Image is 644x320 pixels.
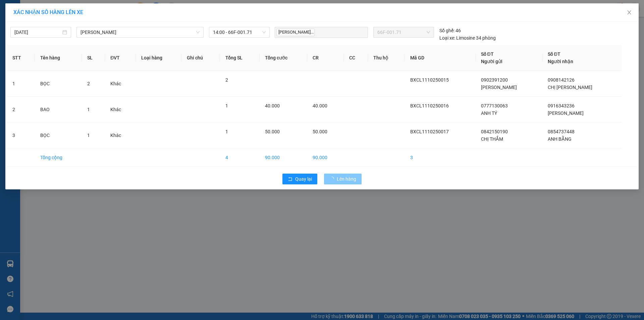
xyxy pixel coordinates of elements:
[344,45,368,71] th: CC
[35,45,82,71] th: Tên hàng
[313,129,327,134] span: 50.000
[64,6,80,13] span: Nhận:
[87,133,90,138] span: 1
[405,148,476,167] td: 3
[220,45,260,71] th: Tổng SL
[481,51,494,57] span: Số ĐT
[35,71,82,97] td: BỌC
[64,21,132,29] div: CHỊ THY
[288,177,292,182] span: rollback
[6,6,59,22] div: BX [PERSON_NAME]
[105,97,136,123] td: Khác
[439,27,461,34] div: 46
[439,34,455,42] span: Loại xe:
[6,43,15,50] span: DĐ:
[35,97,82,123] td: BAO
[620,3,639,22] button: Close
[410,129,449,134] span: BXCL1110250017
[136,45,181,71] th: Loại hàng
[82,45,105,71] th: SL
[105,123,136,148] td: Khác
[213,27,266,37] span: 14:00 - 66F-001.71
[548,59,573,64] span: Người nhận
[6,6,16,13] span: Gửi:
[7,123,35,148] td: 3
[265,103,280,108] span: 40.000
[14,29,61,36] input: 11/10/2025
[260,45,307,71] th: Tổng cước
[627,10,632,15] span: close
[265,129,280,134] span: 50.000
[368,45,405,71] th: Thu hộ
[225,129,228,134] span: 1
[6,39,53,75] span: ỦY TÍNH DỤNG BÀ TỨ
[548,77,575,83] span: 0908142126
[295,175,312,183] span: Quay lại
[260,148,307,167] td: 90.000
[548,129,575,134] span: 0854737448
[87,81,90,86] span: 2
[35,148,82,167] td: Tổng cộng
[6,30,59,39] div: 0355192557
[105,45,136,71] th: ĐVT
[7,97,35,123] td: 2
[7,71,35,97] td: 1
[439,34,496,42] div: Limosine 34 phòng
[405,45,476,71] th: Mã GD
[548,103,575,108] span: 0916343236
[377,27,430,37] span: 66F-001.71
[548,51,560,57] span: Số ĐT
[225,77,228,83] span: 2
[6,22,59,30] div: ANH TÈO
[337,175,356,183] span: Lên hàng
[324,174,362,184] button: Lên hàng
[313,103,327,108] span: 40.000
[64,6,132,21] div: [GEOGRAPHIC_DATA]
[7,45,35,71] th: STT
[548,85,592,90] span: CHỊ [PERSON_NAME]
[481,129,508,134] span: 0842150190
[439,27,454,34] span: Số ghế:
[329,177,337,181] span: loading
[220,148,260,167] td: 4
[13,9,83,15] span: XÁC NHẬN SỐ HÀNG LÊN XE
[410,77,449,83] span: BXCL1110250015
[481,77,508,83] span: 0902391200
[548,136,572,142] span: ANH BẰNG
[548,110,584,116] span: [PERSON_NAME]
[481,59,502,64] span: Người gửi
[196,30,200,34] span: down
[481,136,503,142] span: CHỊ THẮM
[282,174,317,184] button: rollbackQuay lại
[105,71,136,97] td: Khác
[87,107,90,112] span: 1
[181,45,220,71] th: Ghi chú
[80,27,200,37] span: Cao Lãnh - Hồ Chí Minh
[276,29,315,36] span: [PERSON_NAME]...
[481,110,497,116] span: ANH TÝ
[225,103,228,108] span: 1
[307,148,344,167] td: 90.000
[410,103,449,108] span: BXCL1110250016
[307,45,344,71] th: CR
[481,85,517,90] span: [PERSON_NAME]
[35,123,82,148] td: BỌC
[64,29,132,38] div: 0907462289
[481,103,508,108] span: 0777130063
